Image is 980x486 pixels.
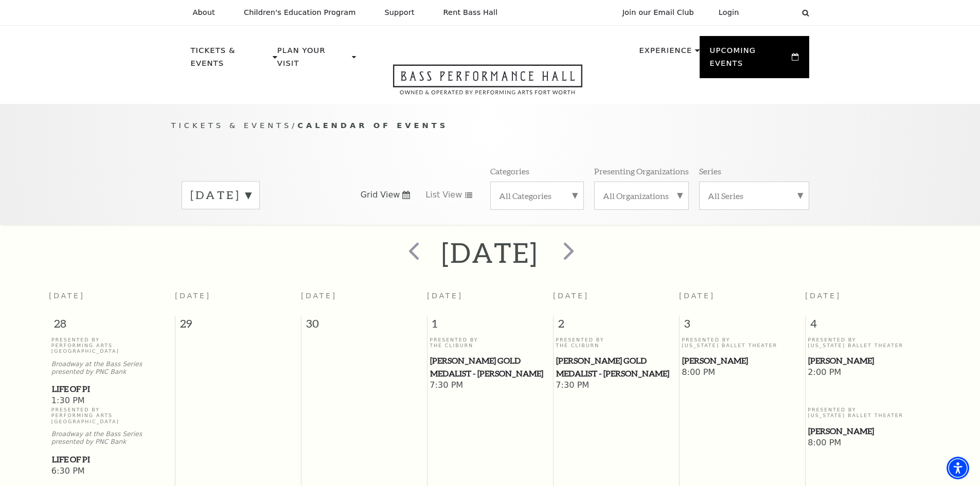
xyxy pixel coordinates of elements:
[556,337,676,349] p: Presented By The Cliburn
[49,316,175,336] span: 28
[808,425,929,438] a: Peter Pan
[708,190,800,201] label: All Series
[430,354,550,380] span: [PERSON_NAME] Gold Medalist - [PERSON_NAME]
[441,236,539,269] h2: [DATE]
[808,337,929,349] p: Presented By [US_STATE] Ballet Theater
[556,354,676,380] span: [PERSON_NAME] Gold Medalist - [PERSON_NAME]
[548,235,586,271] button: next
[594,166,689,176] p: Presenting Organizations
[556,354,676,380] a: Cliburn Gold Medalist - Aristo Sham
[385,8,415,17] p: Support
[356,64,619,104] a: Open this option
[490,166,529,176] p: Categories
[190,187,251,203] label: [DATE]
[639,44,692,63] p: Experience
[427,316,553,336] span: 1
[51,337,172,354] p: Presented By Performing Arts [GEOGRAPHIC_DATA]
[556,380,676,391] span: 7:30 PM
[175,292,211,300] span: [DATE]
[679,292,715,300] span: [DATE]
[51,383,172,395] a: Life of Pi
[553,292,589,300] span: [DATE]
[51,453,172,466] a: Life of Pi
[808,438,929,449] span: 8:00 PM
[49,292,85,300] span: [DATE]
[427,292,463,300] span: [DATE]
[277,44,349,76] p: Plan Your Visit
[603,190,680,201] label: All Organizations
[808,354,928,367] span: [PERSON_NAME]
[193,8,215,17] p: About
[808,354,929,367] a: Peter Pan
[301,316,427,336] span: 30
[301,292,337,300] span: [DATE]
[805,292,841,300] span: [DATE]
[806,316,932,336] span: 4
[425,189,462,201] span: List View
[808,367,929,379] span: 2:00 PM
[171,121,292,130] span: Tickets & Events
[947,457,969,479] div: Accessibility Menu
[52,383,172,395] span: Life of Pi
[808,407,929,419] p: Presented By [US_STATE] Ballet Theater
[51,395,172,407] span: 1:30 PM
[51,466,172,477] span: 6:30 PM
[756,8,792,17] select: Select:
[808,425,928,438] span: [PERSON_NAME]
[51,430,172,446] p: Broadway at the Bass Series presented by PNC Bank
[191,44,271,76] p: Tickets & Events
[430,380,550,391] span: 7:30 PM
[682,354,802,367] span: [PERSON_NAME]
[443,8,498,17] p: Rent Bass Hall
[499,190,575,201] label: All Categories
[682,367,803,379] span: 8:00 PM
[682,354,803,367] a: Peter Pan
[699,166,721,176] p: Series
[361,189,400,201] span: Grid View
[175,316,301,336] span: 29
[51,361,172,376] p: Broadway at the Bass Series presented by PNC Bank
[554,316,679,336] span: 2
[680,316,805,336] span: 3
[394,235,432,271] button: prev
[682,337,803,349] p: Presented By [US_STATE] Ballet Theater
[710,44,790,76] p: Upcoming Events
[244,8,356,17] p: Children's Education Program
[171,119,809,132] p: /
[297,121,448,130] span: Calendar of Events
[430,337,550,349] p: Presented By The Cliburn
[51,407,172,424] p: Presented By Performing Arts [GEOGRAPHIC_DATA]
[52,453,172,466] span: Life of Pi
[430,354,550,380] a: Cliburn Gold Medalist - Aristo Sham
